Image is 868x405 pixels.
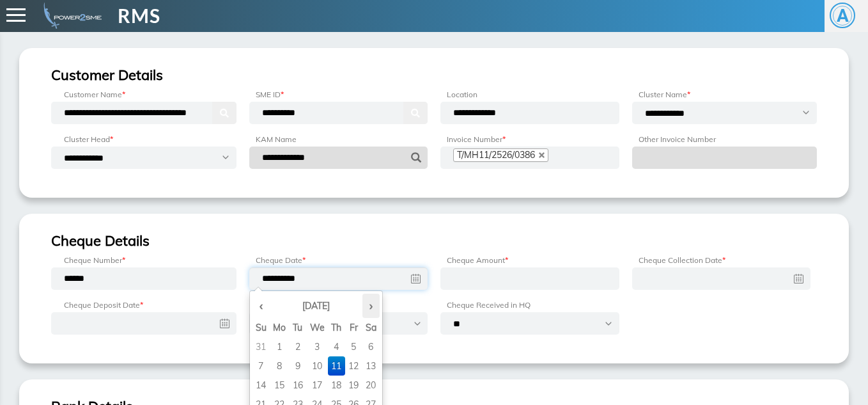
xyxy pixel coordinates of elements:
[118,2,160,29] span: RMS
[289,376,306,395] td: 16
[270,337,290,356] td: 1
[289,356,306,376] td: 9
[252,318,270,337] th: Su
[328,318,345,337] th: Th
[328,376,345,395] td: 18
[306,318,328,337] th: We
[252,376,270,395] td: 14
[270,376,290,395] td: 15
[362,356,380,376] td: 13
[345,337,362,356] td: 5
[289,318,306,337] th: Tu
[270,356,290,376] td: 8
[345,356,362,376] td: 12
[830,3,855,28] span: A
[362,294,380,318] th: ›
[51,233,817,248] h3: Cheque Details
[457,149,535,161] span: T/MH11/2526/0386
[345,318,362,337] th: Fr
[38,3,102,29] img: admin
[306,356,328,376] td: 10
[362,337,380,356] td: 6
[328,356,345,376] td: 11
[362,318,380,337] th: Sa
[252,294,270,318] th: ‹
[306,376,328,395] td: 17
[345,376,362,395] td: 19
[289,337,306,356] td: 2
[306,337,328,356] td: 3
[270,318,290,337] th: Mo
[270,294,362,318] th: [DATE]
[252,337,270,356] td: 31
[51,67,817,83] h3: Customer Details
[252,356,270,376] td: 7
[328,337,345,356] td: 4
[362,376,380,395] td: 20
